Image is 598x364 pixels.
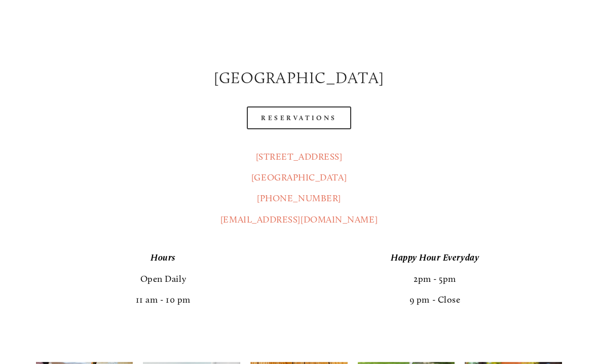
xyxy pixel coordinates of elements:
p: Open Daily 11 am - 10 pm [36,248,290,311]
a: [PHONE_NUMBER] [257,193,341,204]
em: Hours [151,252,176,264]
a: Reservations [247,107,351,130]
p: 2pm - 5pm 9 pm - Close [308,248,562,311]
a: [STREET_ADDRESS][GEOGRAPHIC_DATA] [251,152,347,184]
em: Happy Hour Everyday [391,252,479,264]
h2: [GEOGRAPHIC_DATA] [36,67,562,90]
a: [EMAIL_ADDRESS][DOMAIN_NAME] [220,214,378,226]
